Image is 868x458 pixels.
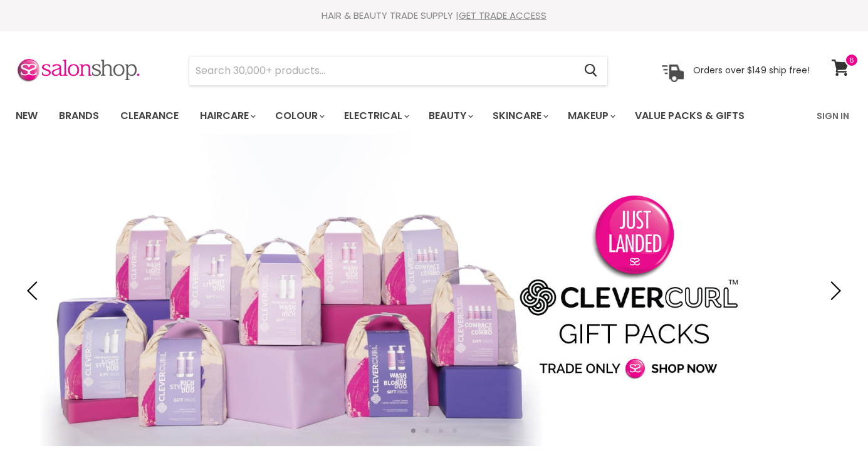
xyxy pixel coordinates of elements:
[558,103,623,129] a: Makeup
[693,65,810,76] p: Orders over $149 ship free!
[22,278,47,303] button: Previous
[335,103,417,129] a: Electrical
[6,103,47,129] a: New
[189,56,574,85] input: Search
[111,103,188,129] a: Clearance
[821,278,846,303] button: Next
[805,399,855,445] iframe: Gorgias live chat messenger
[6,98,782,134] ul: Main menu
[191,103,263,129] a: Haircare
[452,429,457,433] li: Page dot 4
[574,56,607,85] button: Search
[439,429,443,433] li: Page dot 3
[459,9,546,22] a: GET TRADE ACCESS
[266,103,332,129] a: Colour
[189,56,608,86] form: Product
[809,103,857,129] a: Sign In
[425,429,429,433] li: Page dot 2
[625,103,754,129] a: Value Packs & Gifts
[419,103,481,129] a: Beauty
[50,103,108,129] a: Brands
[411,429,416,433] li: Page dot 1
[483,103,556,129] a: Skincare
